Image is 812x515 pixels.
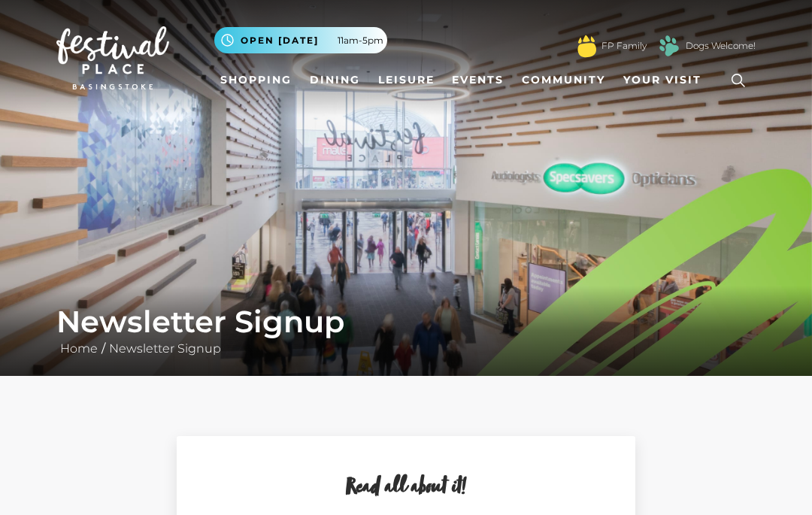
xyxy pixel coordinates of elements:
[214,27,387,53] button: Open [DATE] 11am-5pm
[372,66,441,94] a: Leisure
[623,72,701,88] span: Your Visit
[214,474,598,502] h2: Read all about it!
[617,66,715,94] a: Your Visit
[241,34,319,47] span: Open [DATE]
[45,304,767,358] div: /
[446,66,510,94] a: Events
[214,66,298,94] a: Shopping
[338,34,383,47] span: 11am-5pm
[56,341,101,356] a: Home
[304,66,366,94] a: Dining
[56,26,169,89] img: Festival Place Logo
[105,341,225,356] a: Newsletter Signup
[686,39,756,53] a: Dogs Welcome!
[601,39,647,53] a: FP Family
[516,66,611,94] a: Community
[56,304,756,340] h1: Newsletter Signup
